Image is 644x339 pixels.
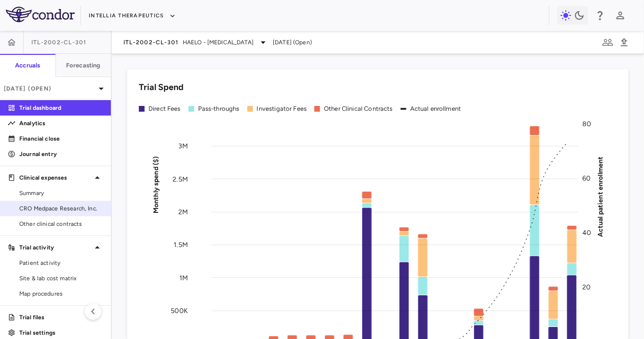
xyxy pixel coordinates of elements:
[19,220,103,228] span: Other clinical contracts
[178,142,188,150] tspan: 3M
[152,156,160,213] tspan: Monthly spend ($)
[273,38,312,47] span: [DATE] (Open)
[324,104,393,113] div: Other Clinical Contracts
[19,173,92,182] p: Clinical expenses
[19,313,103,322] p: Trial files
[31,39,87,46] span: ITL-2002-CL-301
[19,259,103,267] span: Patient activity
[15,61,40,70] h6: Accruals
[19,150,103,158] p: Journal entry
[174,241,188,249] tspan: 1.5M
[89,8,175,24] button: Intellia Therapeutics
[171,307,188,315] tspan: 500K
[19,204,103,213] span: CRO Medpace Research, Inc.
[66,61,101,70] h6: Forecasting
[19,243,92,252] p: Trial activity
[19,274,103,283] span: Site & lab cost matrix
[173,175,188,183] tspan: 2.5M
[582,174,590,183] tspan: 60
[6,7,75,22] img: logo-full-SnFGN8VE.png
[179,274,188,282] tspan: 1M
[198,104,240,113] div: Pass-throughs
[582,283,590,291] tspan: 20
[183,38,254,47] span: HAELO - [MEDICAL_DATA]
[19,119,103,128] p: Analytics
[4,84,95,93] p: [DATE] (Open)
[139,81,184,94] h6: Trial Spend
[19,328,103,337] p: Trial settings
[596,156,604,237] tspan: Actual patient enrollment
[19,289,103,298] span: Map procedures
[19,134,103,143] p: Financial close
[148,104,181,113] div: Direct Fees
[19,104,103,112] p: Trial dashboard
[257,104,307,113] div: Investigator Fees
[582,120,591,128] tspan: 80
[19,189,103,197] span: Summary
[178,208,188,216] tspan: 2M
[410,104,461,113] div: Actual enrollment
[123,39,179,46] span: ITL-2002-CL-301
[582,229,591,237] tspan: 40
